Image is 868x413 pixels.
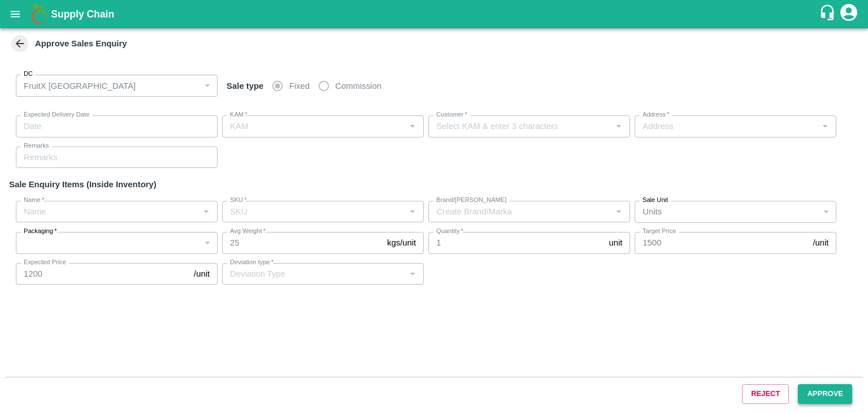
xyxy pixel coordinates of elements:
button: Approve [798,384,852,404]
label: KAM [230,110,248,119]
label: Target Price [643,227,676,236]
p: Units [643,205,662,218]
input: Create Brand/Marka [432,204,608,219]
span: Sale type [222,81,268,91]
input: Name [19,204,196,219]
input: Choose date, selected date is Sep 29, 2025 [16,115,210,137]
button: Reject [742,384,789,404]
input: 0.0 [428,232,604,253]
label: Deviation type [230,258,274,267]
label: Expected Price [24,258,66,267]
a: Supply Chain [51,6,819,22]
input: Remarks [16,147,218,168]
p: unit [609,236,622,249]
label: SKU [230,196,246,205]
span: Fixed [289,80,310,92]
label: Remarks [24,141,49,150]
div: customer-support [819,4,839,24]
span: Commission [335,80,381,92]
input: SKU [225,204,402,219]
input: KAM [225,119,402,134]
strong: Approve Sales Enquiry [35,39,127,48]
label: Customer [436,110,467,119]
input: Deviation Type [225,266,402,281]
img: logo [28,3,51,25]
label: Name [24,196,44,205]
input: Address [638,119,814,134]
button: open drawer [2,1,28,27]
label: Brand/[PERSON_NAME] [436,196,506,205]
p: FruitX [GEOGRAPHIC_DATA] [24,80,136,92]
label: Address [643,110,669,119]
input: 0.0 [222,232,383,253]
label: Sale Unit [643,196,668,205]
div: account of current user [839,2,859,26]
strong: Sale Enquiry Items (Inside Inventory) [9,180,157,189]
label: Avg Weight [230,227,266,236]
p: /unit [194,268,210,280]
label: Expected Delivery Date [24,110,89,119]
b: Supply Chain [51,8,114,20]
label: DC [24,70,33,79]
label: Quantity [436,227,463,236]
input: Select KAM & enter 3 characters [432,119,608,134]
p: kgs/unit [387,236,416,249]
p: /unit [813,236,828,249]
label: Packaging [24,227,57,236]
